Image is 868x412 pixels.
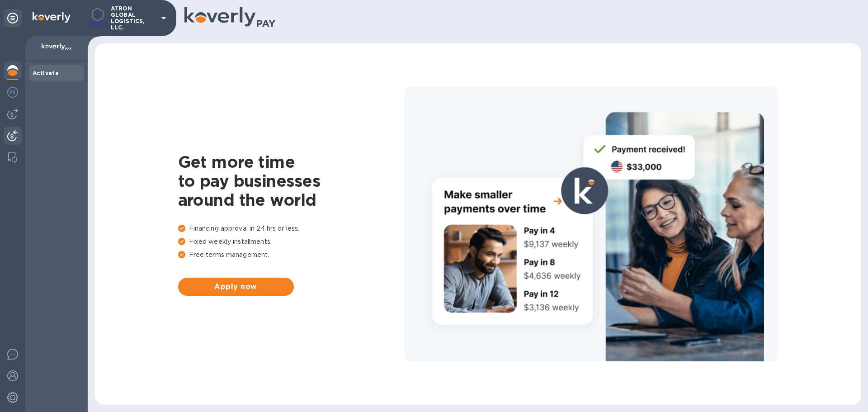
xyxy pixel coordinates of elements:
p: Financing approval in 24 hrs or less. [178,224,404,233]
div: Unpin categories [4,9,22,27]
button: Apply now [178,278,294,296]
b: Activate [33,70,59,76]
p: Free terms management. [178,250,404,260]
h1: Get more time to pay businesses around the world [178,152,404,209]
img: Foreign exchange [7,87,18,98]
p: Fixed weekly installments. [178,237,404,246]
span: Apply now [185,281,287,292]
img: Logo [33,12,71,23]
p: ATRON GLOBAL LOGISTICS, LLC. [111,5,156,31]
